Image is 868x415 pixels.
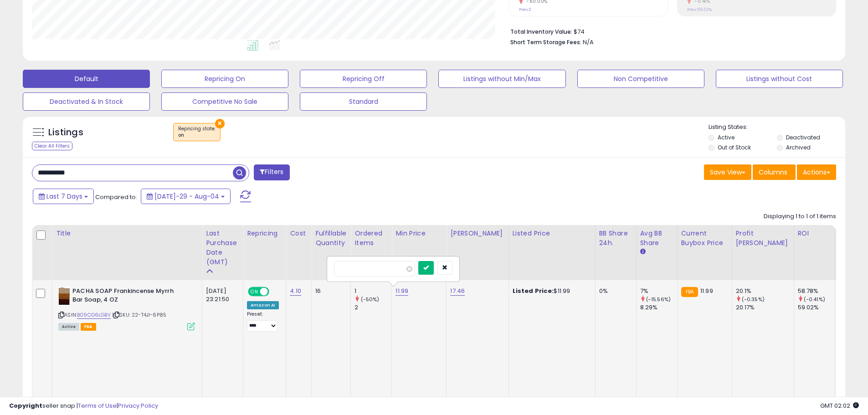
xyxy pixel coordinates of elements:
small: Prev: 2 [519,7,531,12]
button: Default [23,70,150,88]
div: [PERSON_NAME] [450,229,504,238]
li: $74 [510,26,829,36]
div: 8.29% [640,303,677,312]
div: 58.78% [798,287,835,295]
a: 4.10 [290,287,301,296]
b: Short Term Storage Fees: [510,38,581,46]
div: Amazon AI [247,301,279,309]
a: Terms of Use [78,401,117,410]
button: [DATE]-29 - Aug-04 [141,189,231,204]
button: Non Competitive [577,70,704,88]
span: Columns [759,168,787,177]
small: (-0.35%) [742,296,765,303]
div: 2 [354,303,391,312]
span: 11.99 [700,287,713,295]
small: FBA [681,287,698,297]
div: Current Buybox Price [681,229,728,248]
a: 11.99 [395,287,408,296]
span: Compared to: [95,193,137,201]
img: 31NBPw7C6EL._SL40_.jpg [58,287,70,305]
div: Title [56,229,198,238]
button: Last 7 Days [33,189,94,204]
button: Listings without Min/Max [438,70,565,88]
label: Out of Stock [718,143,751,151]
div: $11.99 [513,287,588,295]
div: BB Share 24h. [599,229,632,248]
div: Listed Price [513,229,591,238]
p: Listing States: [709,123,845,132]
div: Avg BB Share [640,229,673,248]
button: × [215,119,225,128]
div: 7% [640,287,677,295]
button: Standard [300,92,427,111]
div: 16 [315,287,344,295]
div: Ordered Items [354,229,388,248]
div: Repricing [247,229,282,238]
a: Privacy Policy [118,401,158,410]
button: Filters [254,164,289,180]
button: Repricing On [161,70,288,88]
span: Last 7 Days [46,192,82,201]
strong: Copyright [9,401,42,410]
small: (-0.41%) [804,296,825,303]
div: 0% [599,287,629,295]
button: Listings without Cost [716,70,843,88]
label: Active [718,133,734,141]
span: | SKU: 22-T4JI-6P85 [112,311,166,318]
div: Cost [290,229,308,238]
small: (-50%) [361,296,380,303]
small: Avg BB Share. [640,248,646,256]
div: Profit [PERSON_NAME] [736,229,790,248]
b: Listed Price: [513,287,554,295]
small: Prev: 59.02% [687,7,712,12]
button: Deactivated & In Stock [23,92,150,111]
b: PACHA SOAP Frankincense Myrrh Bar Soap, 4 OZ [72,287,183,306]
small: (-15.56%) [646,296,671,303]
div: 59.02% [798,303,835,312]
button: Repricing Off [300,70,427,88]
span: ON [249,288,260,296]
div: Preset: [247,311,279,332]
div: ASIN: [58,287,195,329]
span: [DATE]-29 - Aug-04 [154,192,219,201]
a: 17.46 [450,287,465,296]
a: B09CG6LGBV [77,311,111,319]
div: Last Purchase Date (GMT) [206,229,239,267]
div: seller snap | | [9,402,158,410]
label: Deactivated [786,133,820,141]
h5: Listings [48,126,83,139]
div: Fulfillable Quantity [315,229,347,248]
span: Repricing state : [178,125,216,139]
div: Min Price [395,229,442,238]
div: [DATE] 23:21:50 [206,287,236,303]
div: 1 [354,287,391,295]
span: All listings currently available for purchase on Amazon [58,323,79,331]
div: 20.1% [736,287,794,295]
div: 20.17% [736,303,794,312]
span: FBA [81,323,96,331]
span: OFF [268,288,282,296]
button: Actions [797,164,836,180]
div: on [178,132,216,138]
div: Displaying 1 to 1 of 1 items [764,212,836,221]
span: N/A [583,38,594,46]
label: Archived [786,143,811,151]
div: Clear All Filters [32,142,72,150]
button: Columns [753,164,796,180]
span: 2025-08-12 02:02 GMT [820,401,859,410]
b: Total Inventory Value: [510,28,572,36]
button: Save View [704,164,751,180]
div: ROI [798,229,831,238]
button: Competitive No Sale [161,92,288,111]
